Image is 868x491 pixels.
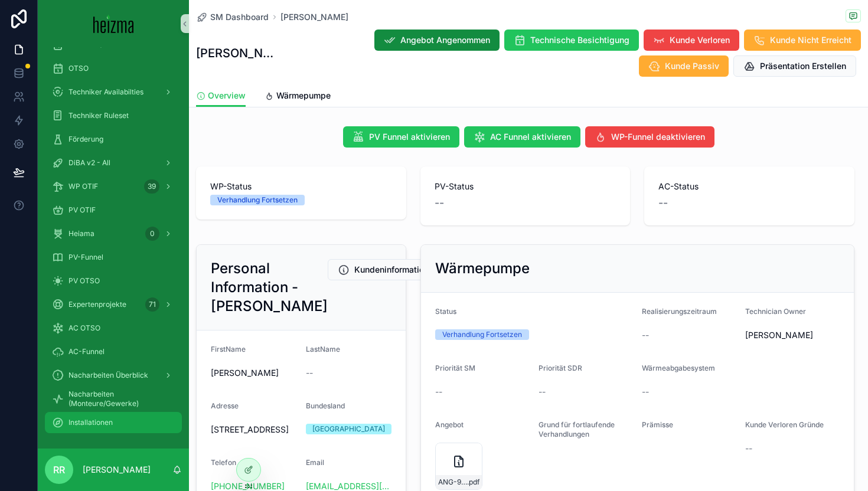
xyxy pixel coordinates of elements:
[45,81,182,103] a: Techniker Availabilties
[68,371,148,380] span: Nacharbeiten Überblick
[211,424,296,436] span: [STREET_ADDRESS]
[435,420,464,429] span: Angebot
[68,253,103,262] span: PV-Funnel
[658,181,840,192] span: AC-Status
[435,364,475,372] span: Priorität SM
[217,195,298,205] div: Verhandlung Fortsetzen
[45,152,182,174] a: DiBA v2 - All
[45,129,182,150] a: Förderung
[68,323,100,333] span: AC OTSO
[658,195,668,211] span: --
[435,181,616,192] span: PV-Status
[306,345,340,353] span: LastName
[196,45,275,61] h1: [PERSON_NAME]
[400,34,490,46] span: Angebot Angenommen
[343,126,459,148] button: PV Funnel aktivieren
[642,420,673,429] span: Prämisse
[68,389,170,408] span: Nacharbeiten (Monteure/Gewerke)
[354,264,483,276] span: Kundeninformationen Bearbeiten
[435,307,456,316] span: Status
[68,205,96,215] span: PV OTIF
[196,11,269,23] a: SM Dashboard
[45,105,182,126] a: Techniker Ruleset
[745,420,824,429] span: Kunde Verloren Gründe
[435,259,530,278] h2: Wärmepumpe
[504,30,639,51] button: Technische Besichtigung
[211,259,328,316] h2: Personal Information - [PERSON_NAME]
[328,259,493,280] button: Kundeninformationen Bearbeiten
[45,412,182,433] a: Installationen
[467,477,479,487] span: .pdf
[68,111,129,120] span: Techniker Ruleset
[68,418,113,427] span: Installationen
[93,14,134,33] img: App logo
[464,126,580,148] button: AC Funnel aktivieren
[265,85,331,109] a: Wärmepumpe
[45,317,182,339] a: AC OTSO
[733,55,856,77] button: Präsentation Erstellen
[611,131,705,143] span: WP-Funnel deaktivieren
[45,247,182,268] a: PV-Funnel
[211,401,239,410] span: Adresse
[665,60,719,72] span: Kunde Passiv
[374,30,500,51] button: Angebot Angenommen
[306,367,313,379] span: --
[210,181,392,192] span: WP-Status
[45,58,182,79] a: OTSO
[539,364,582,372] span: Priorität SDR
[68,182,98,191] span: WP OTIF
[644,30,739,51] button: Kunde Verloren
[490,131,571,143] span: AC Funnel aktivieren
[639,55,729,77] button: Kunde Passiv
[45,365,182,386] a: Nacharbeiten Überblick
[68,276,100,286] span: PV OTSO
[208,90,246,102] span: Overview
[745,307,806,316] span: Technician Owner
[744,30,861,51] button: Kunde Nicht Erreicht
[45,176,182,197] a: WP OTIF39
[144,179,159,194] div: 39
[45,341,182,362] a: AC-Funnel
[306,458,324,467] span: Email
[435,386,442,398] span: --
[306,401,345,410] span: Bundesland
[68,64,89,73] span: OTSO
[211,345,246,353] span: FirstName
[760,60,846,72] span: Präsentation Erstellen
[145,297,159,312] div: 71
[642,364,715,372] span: Wärmeabgabesystem
[745,443,752,454] span: --
[45,294,182,315] a: Expertenprojekte71
[442,329,522,340] div: Verhandlung Fortsetzen
[670,34,730,46] span: Kunde Verloren
[38,47,189,449] div: scrollable content
[68,87,143,97] span: Techniker Availabilties
[280,11,348,23] a: [PERSON_NAME]
[68,347,105,356] span: AC-Funnel
[642,307,717,316] span: Realisierungszeitraum
[68,300,126,309] span: Expertenprojekte
[530,34,629,46] span: Technische Besichtigung
[438,477,467,487] span: ANG-9961--2025-04-04
[68,135,103,144] span: Förderung
[210,11,269,23] span: SM Dashboard
[276,90,331,102] span: Wärmepumpe
[211,458,236,467] span: Telefon
[745,329,813,341] span: [PERSON_NAME]
[196,85,246,107] a: Overview
[642,386,649,398] span: --
[585,126,714,148] button: WP-Funnel deaktivieren
[369,131,450,143] span: PV Funnel aktivieren
[53,463,65,477] span: RR
[68,158,110,168] span: DiBA v2 - All
[83,464,151,476] p: [PERSON_NAME]
[145,227,159,241] div: 0
[45,223,182,244] a: Heiama0
[539,420,615,438] span: Grund für fortlaufende Verhandlungen
[539,386,546,398] span: --
[45,388,182,410] a: Nacharbeiten (Monteure/Gewerke)
[642,329,649,341] span: --
[435,195,444,211] span: --
[68,229,94,238] span: Heiama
